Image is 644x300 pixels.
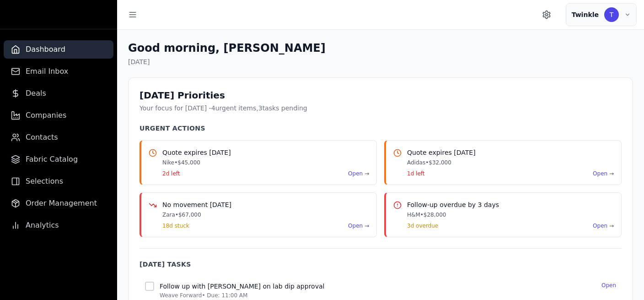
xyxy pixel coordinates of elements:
[348,222,369,229] button: Open →
[572,10,599,19] div: Twinkle
[593,222,614,229] button: Open →
[140,104,622,113] p: Your focus for [DATE] - 4 urgent items, 3 tasks pending
[407,148,614,157] div: Quote expires [DATE]
[124,6,141,23] button: Toggle sidebar
[162,200,369,209] div: No movement [DATE]
[162,170,180,177] span: 2d left
[128,57,633,66] p: [DATE]
[26,88,46,99] span: Deals
[26,154,78,165] span: Fabric Catalog
[407,200,614,209] div: Follow-up overdue by 3 days
[26,110,66,121] span: Companies
[128,41,633,55] h1: Good morning, [PERSON_NAME]
[601,282,616,289] button: Open
[162,222,189,229] span: 18d stuck
[566,3,637,26] button: Account menu
[26,220,59,231] span: Analytics
[4,84,113,103] a: Deals
[26,176,63,187] span: Selections
[348,170,369,177] button: Open →
[407,222,438,229] span: 3d overdue
[4,194,113,213] a: Order Management
[4,150,113,169] a: Fabric Catalog
[407,211,614,218] div: H&M • $28,000
[604,7,619,22] div: T
[162,211,369,218] div: Zara • $67,000
[26,66,68,77] span: Email Inbox
[4,40,113,59] a: Dashboard
[140,260,622,269] h3: [DATE] Tasks
[4,106,113,125] a: Companies
[160,282,596,291] div: Follow up with [PERSON_NAME] on lab dip approval
[593,170,614,177] button: Open →
[538,6,555,23] button: Settings
[140,89,622,102] h2: [DATE] Priorities
[160,292,596,299] div: Weave Forward • Due: 11:00 AM
[162,148,369,157] div: Quote expires [DATE]
[4,128,113,147] a: Contacts
[26,132,58,143] span: Contacts
[4,172,113,191] a: Selections
[26,44,65,55] span: Dashboard
[407,170,425,177] span: 1d left
[407,159,614,166] div: Adidas • $32,000
[4,216,113,235] a: Analytics
[162,159,369,166] div: Nike • $45,000
[4,62,113,81] a: Email Inbox
[140,124,622,133] h3: Urgent Actions
[26,198,97,209] span: Order Management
